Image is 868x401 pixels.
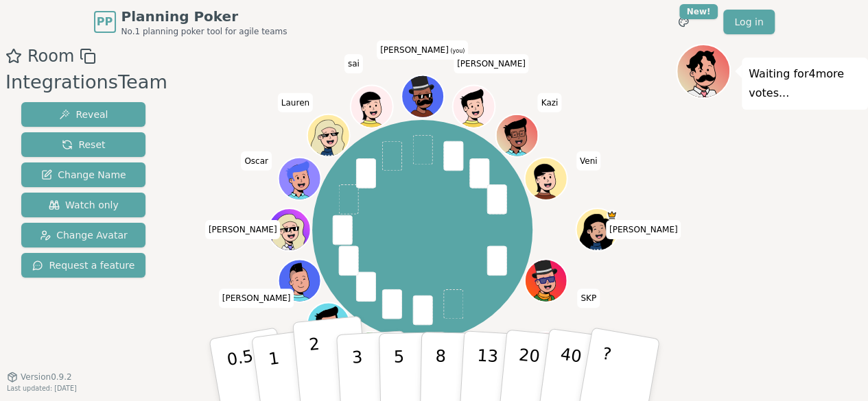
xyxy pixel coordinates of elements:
button: Version0.9.2 [7,372,72,382]
button: Change Name [21,162,145,187]
button: Reset [21,132,145,157]
span: Click to change your name [577,289,600,308]
button: Click to change your avatar [403,77,443,117]
span: Change Avatar [40,228,128,242]
button: New! [671,10,696,34]
span: Click to change your name [344,54,363,73]
span: Kate is the host [606,210,616,220]
span: Reset [62,138,105,151]
span: Change Name [41,168,126,182]
span: Room [27,44,74,69]
span: Version 0.9.2 [21,372,72,382]
p: Waiting for 4 more votes... [749,64,861,103]
span: Reveal [59,108,108,121]
div: New! [679,4,718,19]
button: Change Avatar [21,223,145,247]
span: Watch only [49,198,119,212]
span: Click to change your name [576,151,601,171]
span: Request a feature [32,258,134,272]
span: Click to change your name [219,289,294,308]
span: Last updated: [DATE] [7,385,77,392]
div: IntegrationsTeam [5,69,167,97]
span: Click to change your name [205,220,281,239]
span: Click to change your name [538,93,562,112]
button: Reveal [21,102,145,127]
button: Add as favourite [5,44,22,69]
a: PPPlanning PokerNo.1 planning poker tool for agile teams [94,7,288,37]
span: Click to change your name [454,54,529,73]
button: Watch only [21,193,145,217]
span: No.1 planning poker tool for agile teams [121,26,288,37]
span: Click to change your name [377,40,468,60]
span: Click to change your name [278,93,313,112]
button: Request a feature [21,253,145,278]
span: (you) [449,48,465,54]
a: Log in [723,10,774,34]
span: Planning Poker [121,7,288,26]
span: Click to change your name [606,220,681,239]
span: PP [97,14,113,30]
span: Click to change your name [241,151,272,171]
